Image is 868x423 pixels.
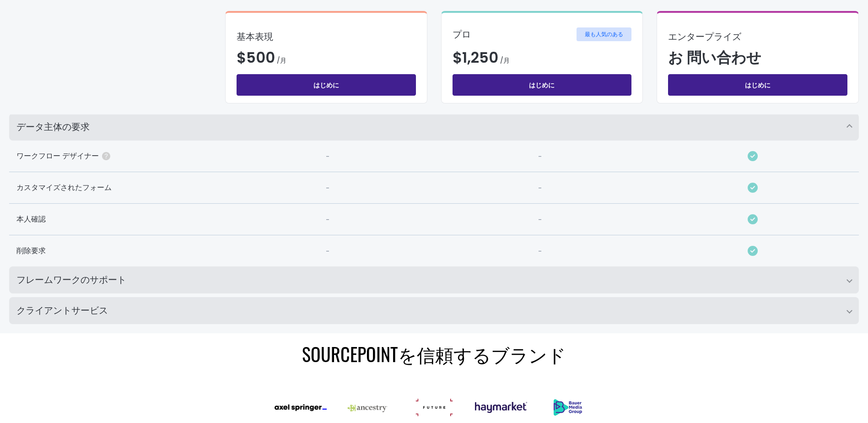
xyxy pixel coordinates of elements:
a: はじめに [237,74,416,96]
span: 500 [246,47,275,68]
div: - [538,246,542,257]
div: - [538,152,542,163]
h3: エンタープライズ [668,32,847,41]
img: AxelSpringer_Logo_long_Black-Ink_sRGB-E1646755349276 [275,404,327,411]
summary: データ主体の要求 [9,114,859,141]
img: Haymarket_Logo_Blue-1 [475,402,527,413]
span: $ [237,47,275,68]
summary: クライアントサービス [9,297,859,324]
span: /月 [500,56,510,65]
img: Ancestry.com-Logo.wine_-E1646767206539 [341,401,394,414]
h3: プロ [453,30,471,39]
div: - [538,183,542,194]
h3: 基本表現 [237,32,416,41]
div: - [326,215,330,226]
font: ワークフロー デザイナー [16,151,99,162]
span: 1,250 [462,47,498,68]
div: 本人確認 [9,204,221,235]
span: /月 [277,56,286,65]
span: 最も人気のある [577,27,631,41]
span: お 問い合わせ [668,47,761,68]
a: (新しいタブで開きます) [542,399,594,416]
span: $ [453,47,498,68]
div: - [326,183,330,194]
div: - [538,215,542,226]
img: バウアー・メディア・グループ-2 [554,399,582,416]
summary: フレームワークのサポート [9,266,859,293]
img: 未来編集-1 [408,398,460,417]
div: - [326,152,330,163]
a: はじめに [453,74,632,96]
a: はじめに [668,74,847,96]
div: 削除要求 [9,235,221,266]
div: カスタマイズされたフォーム [9,172,221,204]
div: - [326,246,330,257]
